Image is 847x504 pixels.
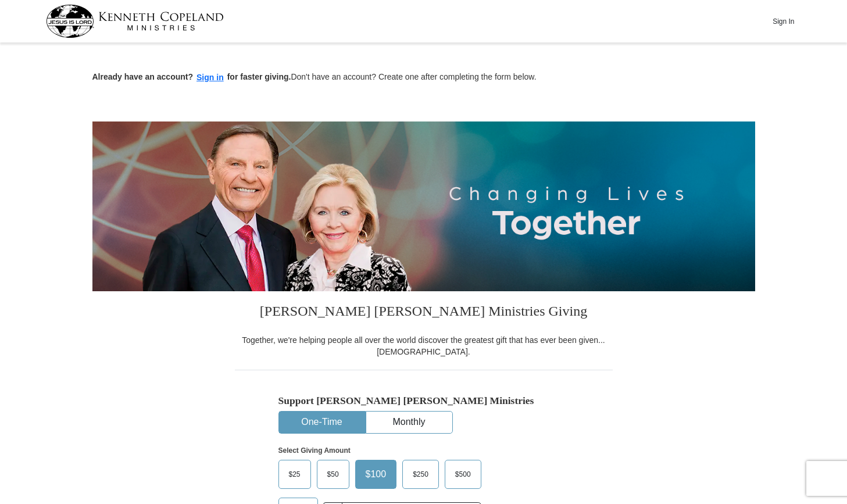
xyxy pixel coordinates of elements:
[92,72,291,81] strong: Already have an account? for faster giving.
[193,71,227,84] button: Sign in
[766,12,801,30] button: Sign In
[407,466,434,483] span: $250
[46,5,224,38] img: kcm-header-logo.svg
[278,395,569,407] h5: Support [PERSON_NAME] [PERSON_NAME] Ministries
[235,334,613,358] div: Together, we're helping people all over the world discover the greatest gift that has ever been g...
[279,412,365,433] button: One-Time
[283,466,306,483] span: $25
[278,446,351,455] strong: Select Giving Amount
[366,412,452,433] button: Monthly
[92,71,755,84] p: Don't have an account? Create one after completing the form below.
[321,466,345,483] span: $50
[449,466,477,483] span: $500
[360,466,392,483] span: $100
[235,291,613,334] h3: [PERSON_NAME] [PERSON_NAME] Ministries Giving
